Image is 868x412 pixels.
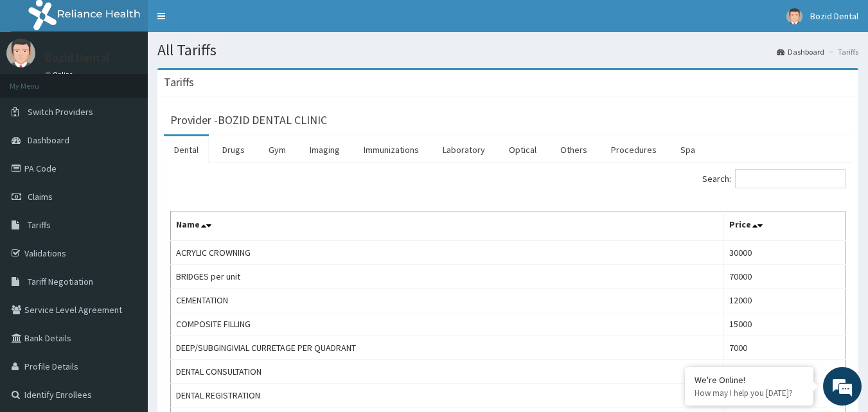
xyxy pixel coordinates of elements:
td: 12000 [723,289,845,312]
span: Switch Providers [28,106,93,118]
a: Procedures [601,136,667,163]
a: Immunizations [353,136,429,163]
td: DEEP/SUBGINGIVIAL CURRETAGE PER QUADRANT [171,336,724,360]
td: 15000 [723,312,845,336]
p: Bozid Dental [45,52,110,64]
a: Laboratory [432,136,495,163]
span: Tariff Negotiation [28,276,93,287]
textarea: Type your message and hit 'Enter' [6,275,245,320]
a: Optical [499,136,547,163]
td: 7000 [723,336,845,360]
td: 2000 [723,360,845,384]
td: DENTAL REGISTRATION [171,384,724,408]
div: We're Online! [695,374,804,386]
span: We're online! [75,124,177,254]
td: DENTAL CONSULTATION [171,360,724,384]
a: Online [45,70,76,79]
a: Dashboard [777,46,824,57]
a: Spa [670,136,705,163]
th: Name [171,211,724,241]
span: Claims [28,191,53,202]
img: User Image [6,39,35,67]
li: Tariffs [826,46,858,57]
td: 70000 [723,265,845,289]
h3: Provider - BOZID DENTAL CLINIC [170,114,327,126]
h3: Tariffs [164,76,194,88]
span: Dashboard [28,134,69,146]
div: Minimize live chat window [211,6,242,37]
img: User Image [786,8,802,24]
td: 30000 [723,240,845,265]
input: Search: [735,169,846,188]
td: CEMENTATION [171,289,724,312]
h1: All Tariffs [157,42,858,58]
img: d_794563401_company_1708531726252_794563401 [24,64,52,96]
a: Imaging [299,136,350,163]
a: Dental [164,136,209,163]
span: Bozid Dental [810,10,858,22]
a: Others [550,136,598,163]
label: Search: [702,169,846,188]
div: Chat with us now [67,72,216,89]
td: BRIDGES per unit [171,265,724,289]
td: COMPOSITE FILLING [171,312,724,336]
th: Price [723,211,845,241]
p: How may I help you today? [695,388,804,399]
a: Gym [258,136,296,163]
td: ACRYLIC CROWNING [171,240,724,265]
a: Drugs [212,136,255,163]
span: Tariffs [28,219,51,231]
